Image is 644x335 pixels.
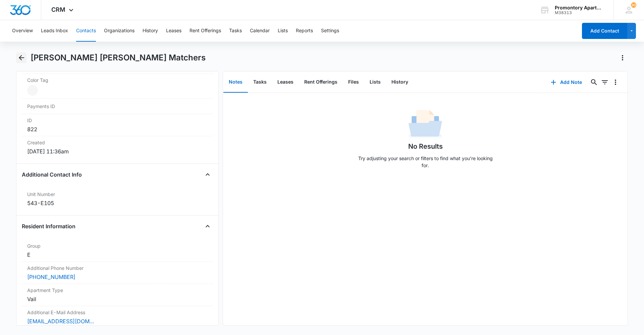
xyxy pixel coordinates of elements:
button: Rent Offerings [299,72,343,93]
button: Lists [364,72,386,93]
label: Additional E-Mail Address [27,309,208,316]
label: Apartment Type [27,287,208,294]
div: Additional E-Mail Address[EMAIL_ADDRESS][DOMAIN_NAME] [22,306,213,328]
button: Filters [599,77,610,88]
label: Group [27,242,208,249]
div: Additional Phone Number[PHONE_NUMBER] [22,262,213,284]
p: Try adjusting your search or filters to find what you’re looking for. [355,155,496,169]
button: Files [343,72,364,93]
button: Rent Offerings [190,20,221,42]
div: notifications count [631,2,636,8]
button: Notes [223,72,248,93]
label: Color Tag [27,77,208,84]
h1: No Results [408,141,443,151]
button: History [386,72,414,93]
h4: Resident Information [22,222,75,230]
div: ID822 [22,114,213,136]
h4: Additional Contact Info [22,171,82,179]
button: Calendar [250,20,270,42]
img: No Data [409,108,442,141]
button: Tasks [229,20,242,42]
dd: 822 [27,125,208,133]
div: account name [555,5,604,10]
button: Actions [617,52,628,63]
div: account id [555,10,604,15]
a: [PHONE_NUMBER] [27,273,75,281]
button: Organizations [104,20,135,42]
div: E [27,251,208,259]
label: Additional Phone Number [27,265,208,272]
div: Vail [27,295,208,303]
button: Lists [278,20,288,42]
span: 30 [631,2,636,8]
button: Add Note [544,74,589,90]
button: Settings [321,20,339,42]
div: 543-E105 [27,199,208,207]
dt: ID [27,117,208,124]
h1: [PERSON_NAME] [PERSON_NAME] Matchers [31,53,206,63]
button: Back [16,52,26,63]
div: GroupE [22,240,213,262]
dd: [DATE] 11:36am [27,147,208,155]
button: Contacts [76,20,96,42]
div: Color Tag [22,74,213,99]
dt: Created [27,139,208,146]
button: Leases [166,20,181,42]
span: CRM [51,6,65,13]
div: Unit Number543-E105 [22,188,213,210]
button: History [143,20,158,42]
button: Close [202,221,213,232]
button: Search... [589,77,599,88]
button: Close [202,169,213,180]
button: Tasks [248,72,272,93]
button: Leads Inbox [41,20,68,42]
button: Reports [296,20,313,42]
div: Apartment TypeVail [22,284,213,306]
button: Overview [12,20,33,42]
button: Leases [272,72,299,93]
a: [EMAIL_ADDRESS][DOMAIN_NAME] [27,317,94,325]
div: Payments ID [22,99,213,114]
button: Add Contact [582,23,627,39]
div: Created[DATE] 11:36am [22,136,213,158]
dt: Payments ID [27,103,72,110]
button: Overflow Menu [610,77,621,88]
label: Unit Number [27,191,208,198]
